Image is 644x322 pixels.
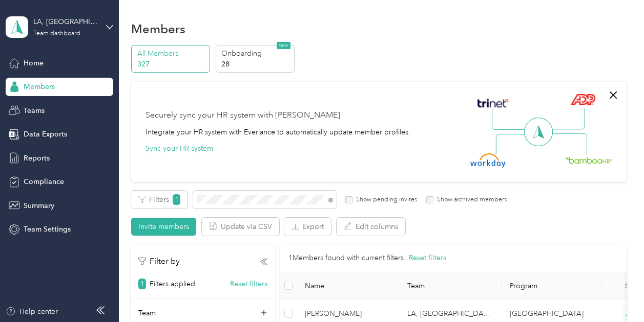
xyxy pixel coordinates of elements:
[409,252,446,264] button: Reset filters
[138,279,146,289] span: 1
[221,59,291,70] p: 28
[337,218,405,236] button: Edit columns
[24,153,50,164] span: Reports
[570,94,595,105] img: ADP
[146,109,340,122] div: Securely sync your HR system with [PERSON_NAME]
[230,279,267,289] button: Reset filters
[475,96,511,110] img: Trinet
[131,218,196,236] button: Invite members
[24,176,64,187] span: Compliance
[202,218,279,236] button: Update via CSV
[433,195,507,204] label: Show archived members
[33,31,80,37] div: Team dashboard
[565,156,612,164] img: BambooHR
[137,59,207,70] p: 327
[137,48,207,59] p: All Members
[399,272,502,300] th: Team
[284,218,331,236] button: Export
[549,108,585,130] img: Line Right Up
[150,279,195,289] p: Filters applied
[305,282,391,290] span: Name
[495,133,531,154] img: Line Left Down
[277,42,290,49] span: NEW
[6,306,58,317] button: Help center
[24,81,55,92] span: Members
[24,105,45,116] span: Teams
[551,133,587,155] img: Line Right Down
[173,194,180,205] span: 1
[24,129,67,140] span: Data Exports
[33,16,97,27] div: LA, [GEOGRAPHIC_DATA], [GEOGRAPHIC_DATA]
[146,127,410,137] div: Integrate your HR system with Everlance to automatically update member profiles.
[492,108,528,130] img: Line Left Up
[352,195,417,204] label: Show pending invites
[24,58,44,68] span: Home
[502,272,601,300] th: Program
[131,191,188,209] button: Filters1
[587,265,644,322] iframe: Everlance-gr Chat Button Frame
[138,308,156,318] p: Team
[131,24,185,34] h1: Members
[288,252,404,264] p: 1 Members found with current filters
[221,48,291,59] p: Onboarding
[305,308,391,319] span: [PERSON_NAME]
[24,224,71,235] span: Team Settings
[470,153,506,168] img: Workday
[24,200,54,211] span: Summary
[297,272,399,300] th: Name
[146,143,213,154] button: Sync your HR system
[138,255,180,268] p: Filter by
